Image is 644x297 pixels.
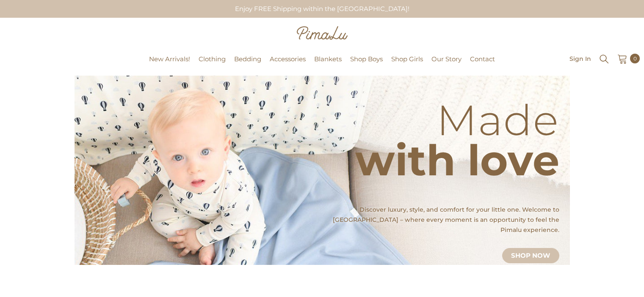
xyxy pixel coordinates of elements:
span: Bedding [234,55,261,63]
a: Blankets [310,54,346,76]
a: Bedding [230,54,265,76]
a: Sign In [569,55,591,62]
span: Shop Boys [350,55,383,63]
span: Shop Girls [391,55,423,63]
img: Pimalu [297,26,348,40]
p: Made [355,118,559,122]
div: Enjoy FREE Shipping within the [GEOGRAPHIC_DATA]! [228,1,416,17]
span: New Arrivals! [149,55,190,63]
span: Contact [470,55,495,63]
a: Accessories [265,54,310,76]
a: Clothing [194,54,230,76]
span: Blankets [314,55,342,63]
span: 0 [633,54,637,63]
a: Pimalu [4,56,31,63]
p: Discover luxury, style, and comfort for your little one. Welcome to [GEOGRAPHIC_DATA] – where eve... [320,204,559,235]
a: Contact [466,54,499,76]
a: Shop Now [502,248,559,263]
a: New Arrivals! [145,54,194,76]
span: Our Story [431,55,462,63]
p: with love [355,158,559,162]
a: Shop Girls [387,54,427,76]
summary: Search [599,53,610,65]
a: Our Story [427,54,466,76]
a: Shop Boys [346,54,387,76]
span: Accessories [270,55,306,63]
span: Clothing [199,55,226,63]
span: Sign In [569,56,591,62]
